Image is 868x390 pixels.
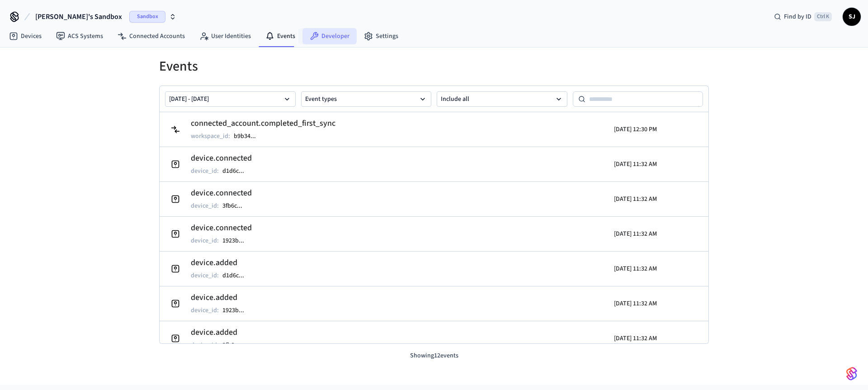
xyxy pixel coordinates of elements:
[301,91,432,107] button: Event types
[614,125,657,134] p: [DATE] 12:30 PM
[191,341,219,350] p: device_id :
[221,166,253,176] button: d1d6c...
[191,236,219,245] p: device_id :
[191,306,219,315] p: device_id :
[192,28,258,44] a: User Identities
[614,299,657,308] p: [DATE] 11:32 AM
[784,12,811,21] span: Find by ID
[159,58,709,75] h1: Events
[232,131,265,142] button: b9b34...
[191,152,253,165] h2: device.connected
[846,366,857,381] img: SeamLogoGradient.69752ec5.svg
[844,9,860,25] span: SJ
[437,91,567,107] button: Include all
[191,222,253,234] h2: device.connected
[302,28,357,44] a: Developer
[221,200,251,211] button: 3fb6c...
[129,11,165,23] span: Sandbox
[357,28,406,44] a: Settings
[191,326,251,339] h2: device.added
[159,351,709,361] p: Showing 12 events
[614,160,657,169] p: [DATE] 11:32 AM
[258,28,302,44] a: Events
[191,132,230,141] p: workspace_id :
[614,229,657,238] p: [DATE] 11:32 AM
[191,166,219,176] p: device_id :
[191,117,335,130] h2: connected_account.completed_first_sync
[2,28,49,44] a: Devices
[191,187,252,200] h2: device.connected
[191,291,253,304] h2: device.added
[614,334,657,343] p: [DATE] 11:32 AM
[221,340,251,351] button: 3fb6c...
[191,271,219,280] p: device_id :
[35,11,122,22] span: [PERSON_NAME]'s Sandbox
[191,201,219,210] p: device_id :
[165,91,296,107] button: [DATE] - [DATE]
[614,264,657,273] p: [DATE] 11:32 AM
[191,257,253,269] h2: device.added
[221,305,253,316] button: 1923b...
[614,195,657,204] p: [DATE] 11:32 AM
[110,28,192,44] a: Connected Accounts
[221,270,253,281] button: d1d6c...
[814,12,832,21] span: Ctrl K
[221,235,253,246] button: 1923b...
[49,28,110,44] a: ACS Systems
[843,8,861,26] button: SJ
[767,9,839,25] div: Find by IDCtrl K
